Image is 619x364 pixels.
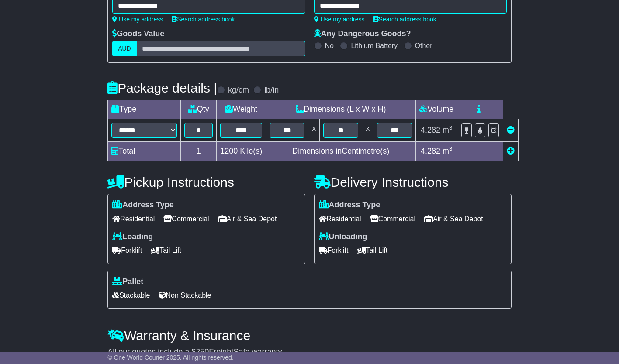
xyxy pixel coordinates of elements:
span: m [443,126,453,134]
td: Type [108,100,181,119]
h4: Pickup Instructions [107,175,305,189]
span: Tail Lift [151,244,181,257]
span: Air & Sea Depot [424,212,483,226]
h4: Package details | [107,81,217,95]
span: Commercial [163,212,209,226]
span: Stackable [112,288,150,302]
label: Any Dangerous Goods? [314,29,411,39]
label: Pallet [112,277,143,287]
label: Loading [112,232,153,242]
td: Qty [181,100,217,119]
label: Address Type [319,200,380,210]
span: Forklift [319,244,349,257]
td: Dimensions (L x W x H) [266,100,416,119]
label: Address Type [112,200,174,210]
div: All our quotes include a $ FreightSafe warranty. [107,347,512,357]
label: kg/cm [228,86,249,95]
span: Residential [319,212,361,226]
a: Use my address [112,16,163,23]
label: No [325,41,334,50]
span: m [443,147,453,155]
a: Search address book [373,16,436,23]
span: Air & Sea Depot [218,212,277,226]
sup: 3 [449,145,453,152]
span: 250 [196,347,209,356]
label: Goods Value [112,29,164,39]
a: Use my address [314,16,365,23]
label: lb/in [264,86,279,95]
label: Other [415,41,432,50]
td: Total [108,142,181,161]
td: Volume [416,100,457,119]
a: Add new item [507,147,515,155]
h4: Warranty & Insurance [107,328,512,343]
label: Unloading [319,232,367,242]
sup: 3 [449,124,453,131]
span: 4.282 [421,147,440,155]
a: Remove this item [507,126,515,134]
td: Weight [217,100,266,119]
label: AUD [112,41,137,56]
span: Tail Lift [357,244,388,257]
a: Search address book [172,16,235,23]
span: Residential [112,212,155,226]
span: 1200 [220,147,238,155]
h4: Delivery Instructions [314,175,512,189]
span: Commercial [370,212,415,226]
td: Dimensions in Centimetre(s) [266,142,416,161]
span: © One World Courier 2025. All rights reserved. [107,354,234,361]
td: 1 [181,142,217,161]
span: 4.282 [421,126,440,134]
td: x [308,119,320,142]
td: Kilo(s) [217,142,266,161]
span: Non Stackable [159,288,211,302]
label: Lithium Battery [351,41,398,50]
td: x [362,119,373,142]
span: Forklift [112,244,142,257]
